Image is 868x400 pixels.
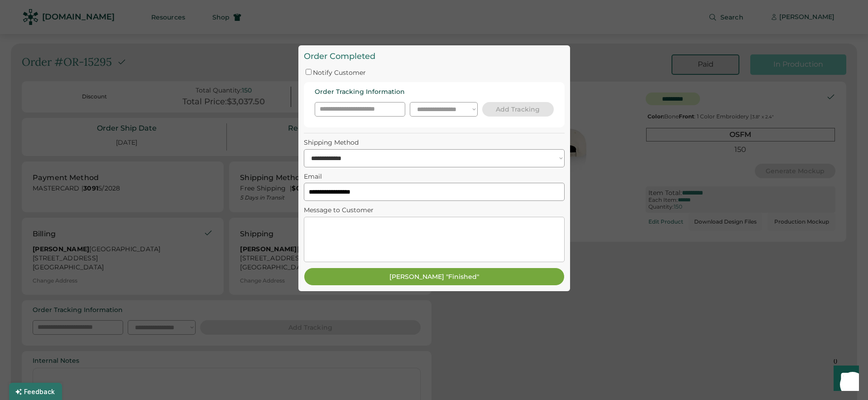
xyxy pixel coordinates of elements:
button: Add Tracking [482,102,554,117]
div: Order Completed [304,51,565,62]
button: [PERSON_NAME] "Finished" [304,268,565,286]
div: Shipping Method [304,139,565,146]
iframe: Front Chat [825,359,864,398]
label: Notify Customer [313,68,366,77]
div: Email [304,173,565,180]
div: Message to Customer [304,206,565,214]
div: Order Tracking Information [315,88,405,97]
